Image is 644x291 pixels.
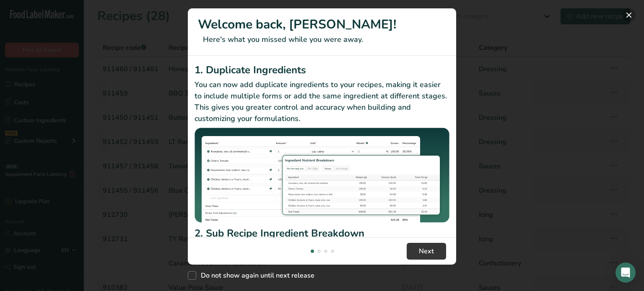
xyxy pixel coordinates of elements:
[195,128,449,223] img: Duplicate Ingredients
[198,34,446,45] p: Here's what you missed while you were away.
[195,226,449,241] h2: 2. Sub Recipe Ingredient Breakdown
[615,263,636,283] div: Open Intercom Messenger
[196,271,314,280] span: Do not show again until next release
[407,243,446,260] button: Next
[195,79,449,124] p: You can now add duplicate ingredients to your recipes, making it easier to include multiple forms...
[198,15,446,34] h1: Welcome back, [PERSON_NAME]!
[195,62,449,77] h2: 1. Duplicate Ingredients
[419,246,434,256] span: Next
